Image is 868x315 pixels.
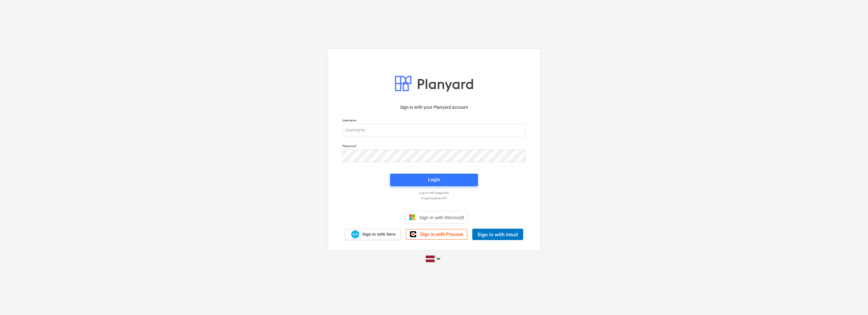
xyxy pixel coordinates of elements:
[345,229,401,240] a: Sign in with Xero
[390,174,478,186] button: Login
[339,196,529,200] a: Forgot password?
[342,118,526,124] p: Username
[342,104,526,111] p: Sign in with your Planyard account
[419,215,464,220] span: Sign in with Microsoft
[351,230,359,239] img: Xero logo
[406,229,467,240] a: Sign in with Procore
[342,144,526,149] p: Password
[339,191,529,195] a: Log in with magic link
[420,232,463,237] span: Sign in with Procore
[409,214,415,220] img: Microsoft logo
[428,176,440,184] div: Login
[435,255,442,262] i: keyboard_arrow_down
[342,124,526,136] input: Username
[362,232,395,237] span: Sign in with Xero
